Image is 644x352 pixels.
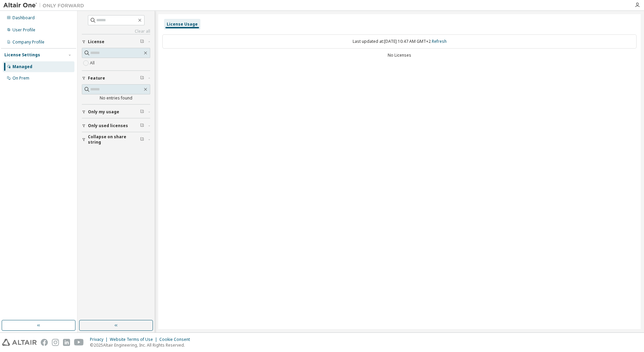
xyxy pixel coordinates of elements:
span: Collapse on share string [88,134,140,145]
span: Clear filter [140,109,144,115]
img: linkedin.svg [63,339,70,346]
button: Collapse on share string [82,132,150,147]
span: Clear filter [140,76,144,81]
span: Clear filter [140,39,144,45]
span: Clear filter [140,123,144,128]
button: Feature [82,71,150,86]
p: © 2025 Altair Engineering, Inc. All Rights Reserved. [90,342,194,348]
span: Clear filter [140,137,144,142]
span: Only my usage [88,109,119,115]
img: instagram.svg [52,339,59,346]
div: No Licenses [162,53,637,58]
span: Only used licenses [88,123,128,128]
button: Only my usage [82,105,150,119]
div: Cookie Consent [159,337,194,342]
span: Feature [88,76,105,81]
div: Last updated at: [DATE] 10:47 AM GMT+2 [162,34,637,49]
img: facebook.svg [41,339,48,346]
span: License [88,39,104,45]
div: User Profile [12,27,35,33]
div: Managed [12,64,32,69]
div: Dashboard [12,15,35,21]
div: Website Terms of Use [110,337,159,342]
div: No entries found [82,95,150,101]
img: Altair One [3,2,88,9]
img: altair_logo.svg [2,339,37,346]
div: On Prem [12,76,29,81]
label: All [90,59,96,67]
div: License Usage [167,22,198,27]
a: Refresh [432,38,447,44]
a: Clear all [82,29,150,34]
button: Only used licenses [82,118,150,133]
div: License Settings [4,52,40,58]
div: Privacy [90,337,110,342]
div: Company Profile [12,39,44,45]
button: License [82,34,150,49]
img: youtube.svg [74,339,84,346]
